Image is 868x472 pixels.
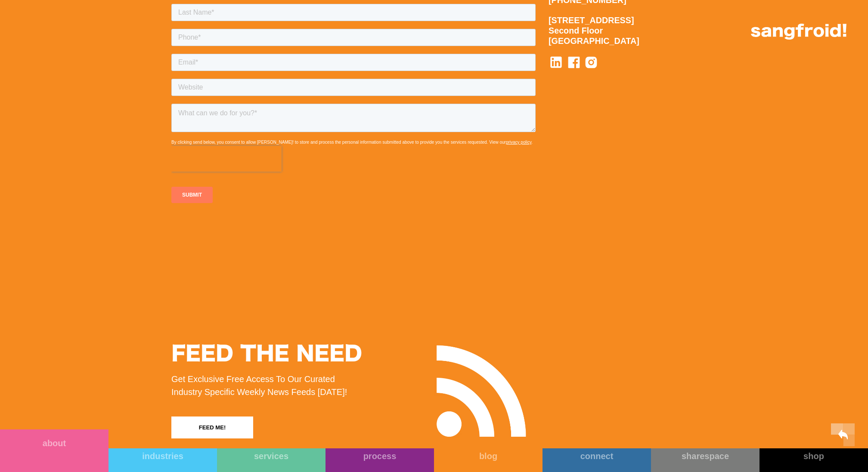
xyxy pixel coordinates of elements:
p: Get Exclusive Free Access To Our Curated Industry Specific Weekly News Feeds [DATE]! [171,373,362,398]
a: FEED ME! [171,416,253,438]
div: FEED ME! [199,423,226,432]
img: This is an image of a orange square button. [831,423,855,446]
a: privacy policy [335,163,360,167]
h2: FEED THE NEED [171,344,362,366]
